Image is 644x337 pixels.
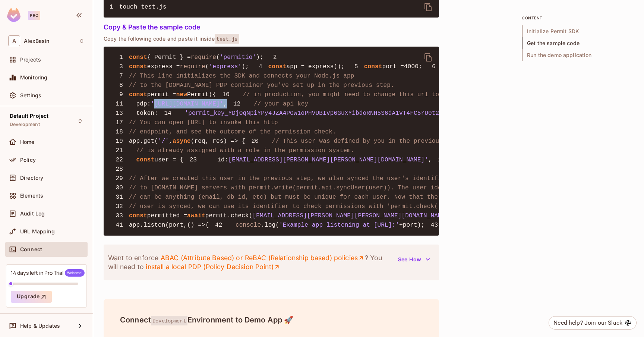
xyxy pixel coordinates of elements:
span: const [129,91,147,98]
span: token [136,110,155,117]
span: '[URL][DOMAIN_NAME]' [151,101,224,107]
span: 13 [110,109,129,118]
span: // endpoint, and see the outcome of the permission check. [129,129,336,135]
span: 17 [110,118,129,127]
span: , [224,101,227,107]
span: 12 [227,100,246,108]
span: 3 [110,62,129,71]
span: 1 [110,3,119,12]
span: Audit Log [20,211,45,217]
span: Elements [20,193,43,199]
span: // This line initializes the SDK and connects your Node.js app [129,73,354,79]
span: 30 [110,183,129,192]
span: // This user was defined by you in the previous step and [272,138,476,145]
span: // your api key [254,101,308,107]
span: // to [DOMAIN_NAME] servers with permit.write(permit.api.syncUser(user)). The user identifier [129,185,467,191]
span: 14 [158,109,177,118]
span: ); [256,54,263,61]
a: install a local PDP (Policy Decision Point) [146,262,280,271]
span: 2 [263,53,283,62]
span: touch test.js [119,4,167,10]
span: id [217,157,225,163]
div: Pro [28,11,40,20]
span: Settings [20,92,41,98]
span: 29 [110,174,129,183]
span: 31 [110,193,129,202]
span: Connect [20,246,42,252]
span: express = [147,63,180,70]
span: 5 [345,62,364,71]
span: [EMAIL_ADDRESS][PERSON_NAME][PERSON_NAME][DOMAIN_NAME]' [228,157,428,163]
span: [EMAIL_ADDRESS][PERSON_NAME][PERSON_NAME][DOMAIN_NAME]' [253,212,452,219]
span: // in production, you might need to change this url to fit your deployment [243,91,512,98]
span: ( [216,54,220,61]
h5: Copy & Paste the sample code [104,23,439,31]
span: permitted = [147,212,187,219]
span: const [129,212,147,219]
span: , [428,157,432,163]
span: app.listen(port, [129,222,187,229]
span: 10 [216,90,236,99]
span: const [129,54,147,61]
span: app = express(); [287,63,345,70]
span: 7 [110,72,129,81]
span: Directory [20,175,43,181]
span: app.get( [129,138,158,145]
span: Projects [20,57,41,63]
span: Help & Updates [20,323,60,329]
div: 14 days left in Pro Trial [11,269,85,277]
span: 4 [249,62,268,71]
span: Policy [20,157,36,163]
span: // to the [DOMAIN_NAME] PDP container you've set up in the previous step. [129,82,394,89]
span: permit = [147,91,176,98]
span: port = [382,63,404,70]
span: 11 [110,100,129,108]
span: 22 [110,155,129,164]
span: { Permit } = [147,54,191,61]
span: permit.check( [205,212,253,219]
span: // You can open [URL] to invoke this http [129,119,278,126]
span: // can be anything (email, db id, etc) but must be unique for each user. Now that the [129,194,438,201]
span: 1 [110,53,129,62]
span: const [364,63,382,70]
span: Default Project [10,113,48,119]
button: See How [394,253,435,265]
span: (req, res) => { [191,138,245,145]
span: Monitoring [20,75,48,81]
span: await [187,212,205,219]
span: 'Example app listening at [URL]:' [279,222,399,229]
span: Initialize Permit SDK [522,25,634,37]
span: Development [151,316,187,325]
span: , [169,138,173,145]
span: new [176,91,187,98]
a: ABAC (Attribute Based) or ReBAC (Relationship based) policies [160,253,364,262]
span: '/' [158,138,169,145]
span: test.js [215,34,239,44]
span: 'permit_key_YDjOqNpiYPy4JZA4POw1oPHVUBIvp6GuXYibdoRNH5S6dA1VT4FC5rU0t2AMO3x3j2TBr7u2oYl5tMaiQpiYFR' [185,110,544,117]
span: Permit({ [187,91,216,98]
img: SReyMgAAAABJRU5ErkJggg== [7,8,20,22]
span: Get the sample code [522,37,634,49]
span: 23 [183,155,203,164]
span: Run the demo application [522,49,634,61]
h4: Connect Environment to Demo App 🚀 [120,315,423,324]
span: : [147,101,151,107]
span: 41 [110,221,129,230]
span: // After we created this user in the previous step, we also synced the user's identifier [129,175,449,182]
span: URL Mapping [20,229,55,234]
span: ); [241,63,249,70]
p: Want to enforce ? You will need to [108,253,394,271]
span: // user is synced, we can use its identifier to check permissions with 'permit.check()'. [129,203,449,210]
span: () => [187,222,205,229]
span: 'permitio' [220,54,256,61]
span: : [154,110,158,117]
span: Welcome! [65,269,85,277]
span: 43 [424,221,444,230]
span: Workspace: AlexBasin [24,38,49,44]
span: 42 [209,221,228,230]
span: 24 [432,155,451,164]
span: user = { [154,157,183,163]
span: Home [20,139,35,145]
span: ( [205,63,209,70]
span: require [180,63,205,70]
